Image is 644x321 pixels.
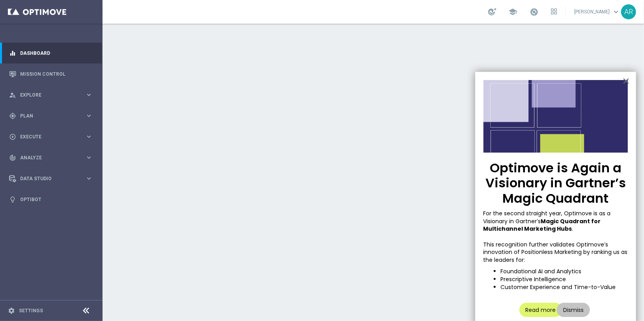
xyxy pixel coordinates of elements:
button: Read more [519,303,562,317]
span: Plan [20,114,85,118]
span: Explore [20,93,85,97]
span: school [508,7,517,16]
a: Settings [19,308,43,313]
i: track_changes [9,154,16,161]
a: Mission Control [20,63,93,84]
i: play_circle_outline [9,133,16,140]
li: Prescriptive Intelligence [500,276,628,284]
div: Dashboard [9,43,93,63]
p: Optimove is Again a Visionary in Gartner’s Magic Quadrant [483,160,628,206]
span: . [572,225,573,233]
div: Optibot [9,189,93,210]
div: Explore [9,91,85,99]
div: AR [621,4,636,19]
div: Data Studio [9,175,85,182]
div: Plan [9,112,85,119]
i: equalizer [9,50,16,57]
div: Mission Control [9,63,93,84]
span: Execute [20,134,85,139]
li: Customer Experience and Time-to-Value [500,284,628,291]
li: Foundational AI and Analytics [500,268,628,276]
button: Dismiss [557,303,590,317]
button: Close [622,75,630,87]
a: [PERSON_NAME] [573,6,621,18]
a: Optibot [20,189,93,210]
p: This recognition further validates Optimove’s innovation of Positionless Marketing by ranking us ... [483,241,628,264]
i: keyboard_arrow_right [85,154,93,161]
i: person_search [9,91,16,99]
i: keyboard_arrow_right [85,175,93,182]
i: settings [8,307,15,314]
span: Analyze [20,155,85,160]
div: Analyze [9,154,85,161]
i: lightbulb [9,196,16,203]
span: Data Studio [20,176,85,181]
span: For the second straight year, Optimove is as a Visionary in Gartner’s [483,209,612,225]
a: Dashboard [20,43,93,63]
div: Execute [9,133,85,140]
i: keyboard_arrow_right [85,133,93,140]
i: keyboard_arrow_right [85,91,93,99]
strong: Magic Quadrant for Multichannel Marketing Hubs [483,217,602,233]
span: keyboard_arrow_down [612,7,620,16]
i: gps_fixed [9,112,16,119]
i: keyboard_arrow_right [85,112,93,119]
